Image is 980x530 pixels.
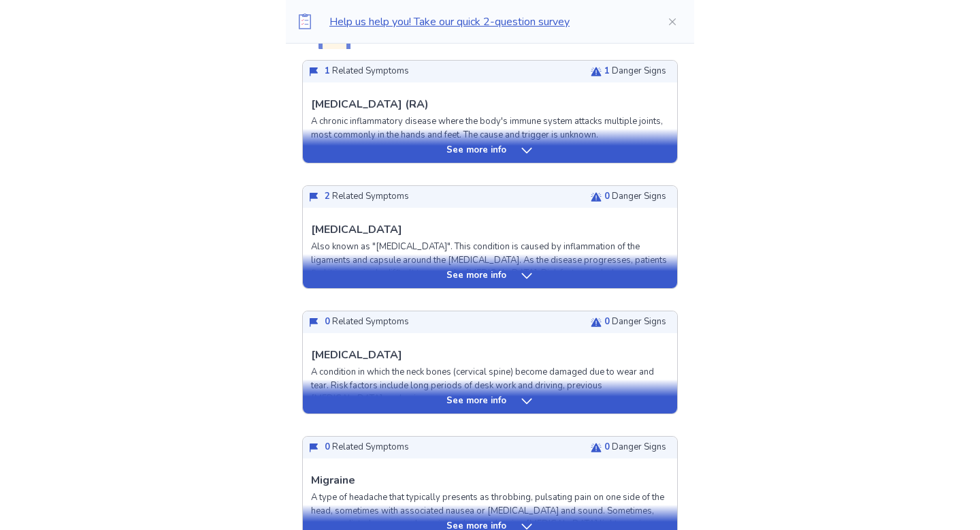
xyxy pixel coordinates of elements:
[311,96,429,112] p: [MEDICAL_DATA] (RA)
[311,115,669,142] p: A chronic inflammatory disease where the body's immune system attacks multiple joints, most commo...
[325,315,409,329] p: Related Symptoms
[311,221,402,238] p: [MEDICAL_DATA]
[604,65,610,77] span: 1
[604,190,610,202] span: 0
[446,144,506,157] p: See more info
[311,472,355,488] p: Migraine
[446,394,506,408] p: See more info
[325,65,330,77] span: 1
[604,190,666,204] p: Danger Signs
[604,315,610,328] span: 0
[446,269,506,283] p: See more info
[325,190,409,204] p: Related Symptoms
[604,315,666,329] p: Danger Signs
[311,366,669,406] p: A condition in which the neck bones (cervical spine) become damaged due to wear and tear. Risk fa...
[604,441,666,454] p: Danger Signs
[325,65,409,78] p: Related Symptoms
[311,240,669,294] p: Also known as "[MEDICAL_DATA]". This condition is caused by inflammation of the ligaments and cap...
[604,441,610,453] span: 0
[329,14,645,30] p: Help us help you! Take our quick 2-question survey
[325,441,409,454] p: Related Symptoms
[311,347,402,363] p: [MEDICAL_DATA]
[325,441,330,453] span: 0
[325,190,330,202] span: 2
[325,315,330,328] span: 0
[604,65,666,78] p: Danger Signs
